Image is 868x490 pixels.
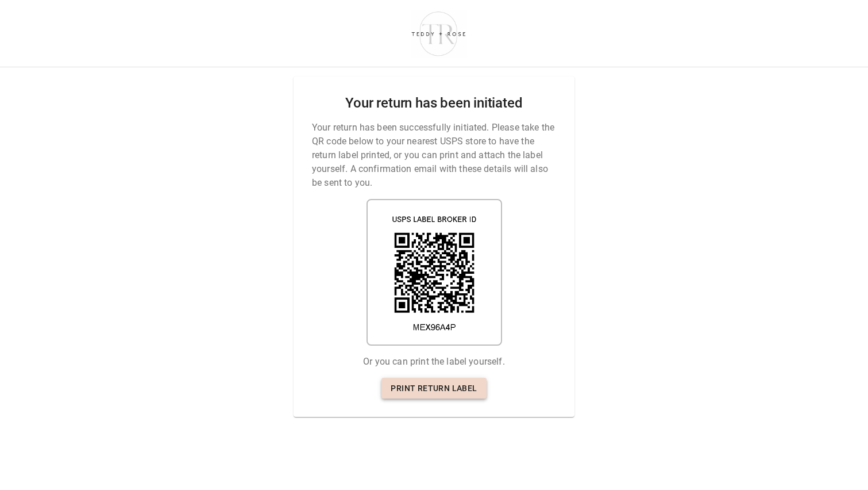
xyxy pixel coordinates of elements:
p: Your return has been successfully initiated. Please take the QR code below to your nearest USPS s... [312,121,556,190]
img: shop-teddyrose.myshopify.com-d93983e8-e25b-478f-b32e-9430bef33fdd [406,9,471,58]
img: shipping label qr code [367,199,502,346]
a: Print return label [381,378,486,399]
p: Or you can print the label yourself. [363,355,504,369]
h2: Your return has been initiated [345,95,522,112]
